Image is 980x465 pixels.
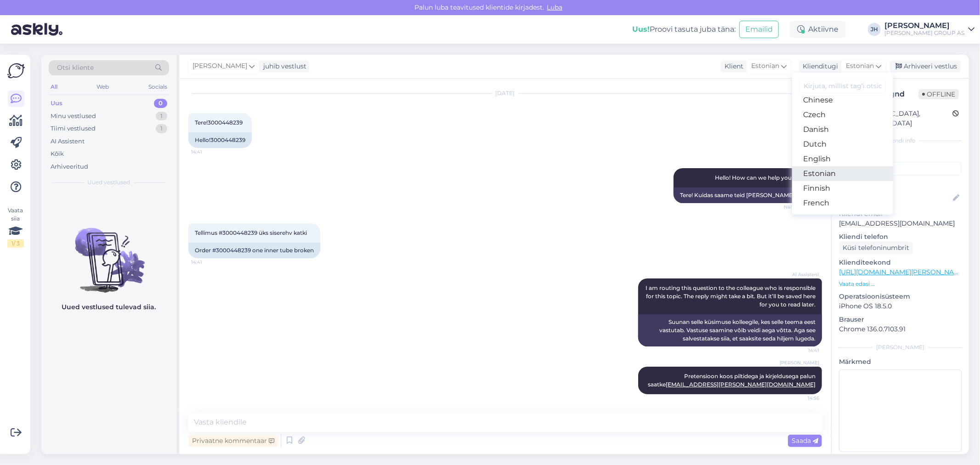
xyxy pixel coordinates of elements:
[792,137,893,152] a: Dutch
[792,437,818,445] span: Saada
[195,119,243,126] span: Tere!3000448239
[51,112,96,121] div: Minu vestlused
[646,284,817,308] span: I am routing this question to the colleague who is responsible for this topic. The reply might ta...
[868,23,881,36] div: JH
[842,109,952,128] div: [GEOGRAPHIC_DATA], [GEOGRAPHIC_DATA]
[51,149,64,159] div: Kõik
[188,243,320,258] div: Order #3000448239 one inner tube broken
[739,21,779,38] button: Emailid
[839,292,962,301] p: Operatsioonisüsteem
[188,89,822,97] div: [DATE]
[780,359,819,366] span: [PERSON_NAME]
[792,122,893,137] a: Danish
[839,357,962,367] p: Märkmed
[792,181,893,196] a: Finnish
[632,25,650,34] b: Uus!
[49,81,59,93] div: All
[721,62,743,71] div: Klient
[792,108,893,122] a: Czech
[799,79,886,93] input: Kirjuta, millist tag'i otsid
[191,259,226,266] span: 14:41
[839,232,962,242] p: Kliendi telefon
[839,219,962,228] p: [EMAIL_ADDRESS][DOMAIN_NAME]
[188,435,278,447] div: Privaatne kommentaar
[839,301,962,311] p: iPhone OS 18.5.0
[7,206,24,248] div: Vaata siia
[7,239,24,248] div: 1 / 3
[785,347,819,354] span: 14:41
[632,24,736,35] div: Proovi tasuta juba täna:
[156,112,167,121] div: 1
[839,280,962,288] p: Vaata edasi ...
[193,61,247,71] span: [PERSON_NAME]
[792,210,893,225] a: German
[918,89,959,99] span: Offline
[51,162,88,171] div: Arhiveeritud
[785,395,819,402] span: 14:56
[51,99,62,108] div: Uus
[648,373,817,388] span: Pretensioon koos piltidega ja kirjeldusega palun saatke
[792,93,893,108] a: Chinese
[839,162,962,176] input: Lisa tag
[839,150,962,160] p: Kliendi tag'id
[839,179,962,189] p: Kliendi nimi
[154,99,167,108] div: 0
[784,204,819,210] span: Nähtud ✓ 14:41
[839,242,913,254] div: Küsi telefoninumbrit
[41,211,176,294] img: No chats
[57,63,94,73] span: Otsi kliente
[839,258,962,267] p: Klienditeekond
[799,62,838,71] div: Klienditugi
[195,229,307,236] span: Tellimus #3000448239 üks siserehv katki
[188,132,252,148] div: Hello!3000448239
[95,81,111,93] div: Web
[884,22,964,29] div: [PERSON_NAME]
[846,61,874,71] span: Estonian
[884,29,964,37] div: [PERSON_NAME] GROUP AS
[890,60,961,73] div: Arhiveeri vestlus
[839,324,962,334] p: Chrome 136.0.7103.91
[88,178,130,187] span: Uued vestlused
[638,314,822,346] div: Suunan selle küsimuse kolleegile, kes selle teema eest vastutab. Vastuse saamine võib veidi aega ...
[666,381,816,388] a: [EMAIL_ADDRESS][PERSON_NAME][DOMAIN_NAME]
[839,343,962,352] div: [PERSON_NAME]
[674,187,822,203] div: Tere! Kuidas saame teid [PERSON_NAME] aidata?
[156,124,167,133] div: 1
[51,137,85,146] div: AI Assistent
[785,161,819,168] span: AI Assistent
[62,302,156,312] p: Uued vestlused tulevad siia.
[751,61,779,71] span: Estonian
[792,166,893,181] a: Estonian
[884,22,974,37] a: [PERSON_NAME][PERSON_NAME] GROUP AS
[790,21,846,38] div: Aktiivne
[792,152,893,166] a: English
[191,148,226,155] span: 14:41
[260,62,306,71] div: juhib vestlust
[147,81,169,93] div: Socials
[839,209,962,219] p: Kliendi email
[7,62,25,79] img: Askly Logo
[715,174,816,181] span: Hello! How can we help you [DATE]?
[544,3,566,11] span: Luba
[839,193,951,203] input: Lisa nimi
[785,271,819,278] span: AI Assistent
[839,268,966,276] a: [URL][DOMAIN_NAME][PERSON_NAME]
[792,196,893,210] a: French
[839,315,962,324] p: Brauser
[839,136,962,145] div: Kliendi info
[51,124,96,133] div: Tiimi vestlused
